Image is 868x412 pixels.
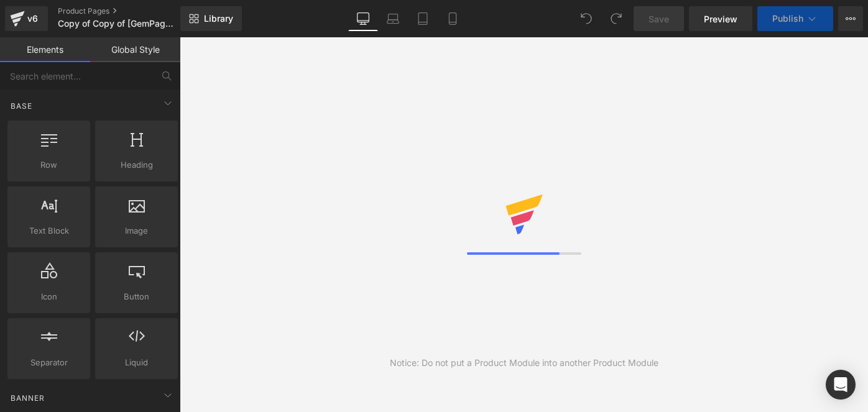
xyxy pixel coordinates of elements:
[408,6,438,31] a: Tablet
[772,14,803,24] span: Publish
[11,158,86,172] span: Row
[689,6,752,31] a: Preview
[11,356,86,369] span: Separator
[11,224,86,237] span: Text Block
[348,6,378,31] a: Desktop
[180,6,242,31] a: New Library
[99,356,174,369] span: Liquid
[99,158,174,172] span: Heading
[58,19,177,29] span: Copy of Copy of [GemPages Check] [DATE] | Skincondition | Scarcity
[704,12,737,25] span: Preview
[438,6,468,31] a: Mobile
[378,6,408,31] a: Laptop
[90,37,180,62] a: Global Style
[99,224,174,237] span: Image
[390,356,658,370] div: Notice: Do not put a Product Module into another Product Module
[757,6,833,31] button: Publish
[25,11,40,27] div: v6
[204,13,233,24] span: Library
[604,6,629,31] button: Redo
[838,6,863,31] button: More
[574,6,599,31] button: Undo
[649,12,669,25] span: Save
[99,290,174,303] span: Button
[5,6,48,31] a: v6
[58,6,201,16] a: Product Pages
[11,290,86,303] span: Icon
[9,100,34,112] span: Base
[826,370,856,400] div: Open Intercom Messenger
[9,392,46,404] span: Banner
